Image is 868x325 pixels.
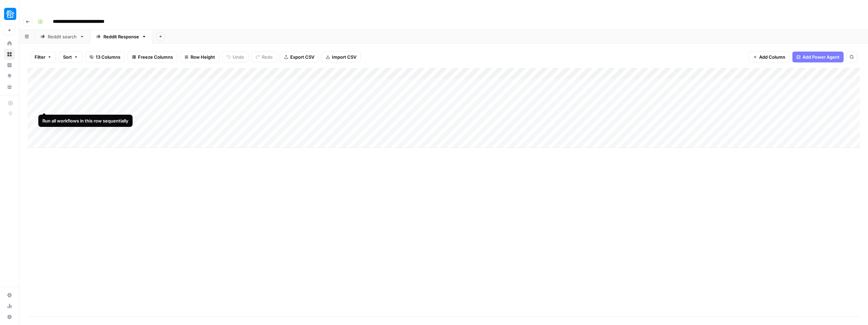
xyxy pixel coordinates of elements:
[59,52,82,62] button: Sort
[792,52,844,62] button: Add Power Agent
[280,52,319,62] button: Export CSV
[4,311,15,322] button: Help + Support
[4,301,15,311] a: Usage
[35,54,45,60] span: Filter
[4,38,15,49] a: Home
[138,54,173,60] span: Freeze Columns
[63,54,72,60] span: Sort
[48,33,77,40] div: Reddit search
[803,54,840,60] span: Add Power Agent
[191,54,215,60] span: Row Height
[290,54,314,60] span: Export CSV
[4,5,15,22] button: Workspace: Neighbor
[96,54,120,60] span: 13 Columns
[4,81,15,92] a: Your Data
[42,117,129,124] div: Run all workflows in this row sequentially
[222,52,249,62] button: Undo
[321,52,361,62] button: Import CSV
[759,54,785,60] span: Add Column
[180,52,219,62] button: Row Height
[85,52,125,62] button: 13 Columns
[103,33,139,40] div: Reddit Response
[30,52,56,62] button: Filter
[332,54,356,60] span: Import CSV
[127,52,177,62] button: Freeze Columns
[35,30,90,43] a: Reddit search
[749,52,790,62] button: Add Column
[90,30,152,43] a: Reddit Response
[233,54,244,60] span: Undo
[4,290,15,301] a: Settings
[4,60,15,71] a: Insights
[4,71,15,81] a: Opportunities
[4,8,16,20] img: Neighbor Logo
[4,49,15,60] a: Browse
[251,52,277,62] button: Redo
[262,54,273,60] span: Redo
